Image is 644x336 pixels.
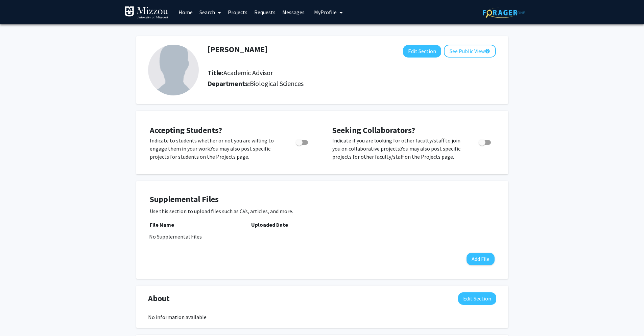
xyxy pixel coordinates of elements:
a: Requests [251,0,279,24]
div: No Supplemental Files [149,232,495,241]
p: Indicate to students whether or not you are willing to engage them in your work. You may also pos... [150,136,283,161]
mat-icon: help [485,47,490,55]
span: About [148,292,170,305]
div: Toggle [293,136,312,147]
button: See Public View [444,45,496,58]
button: Add File [467,253,495,265]
b: Uploaded Date [251,221,288,228]
img: University of Missouri Logo [124,6,168,20]
iframe: Chat [5,306,29,331]
h4: Supplemental Files [150,195,495,204]
h2: Title: [208,69,273,77]
div: No information available [148,313,496,321]
div: Toggle [476,136,495,147]
a: Home [175,0,196,24]
h2: Departments: [202,80,501,88]
img: ForagerOne Logo [483,7,525,18]
span: Seeking Collaborators? [332,125,415,135]
span: Accepting Students? [150,125,222,135]
button: Edit About [458,292,496,305]
span: Academic Advisor [223,68,273,77]
a: Search [196,0,224,24]
a: Projects [224,0,251,24]
span: Biological Sciences [250,79,304,88]
button: Edit Section [403,45,441,58]
b: File Name [150,221,174,228]
p: Use this section to upload files such as CVs, articles, and more. [150,207,495,215]
span: My Profile [314,9,337,16]
p: Indicate if you are looking for other faculty/staff to join you on collaborative projects. You ma... [332,136,466,161]
a: Messages [279,0,308,24]
h1: [PERSON_NAME] [208,45,268,54]
img: Profile Picture [148,45,199,95]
